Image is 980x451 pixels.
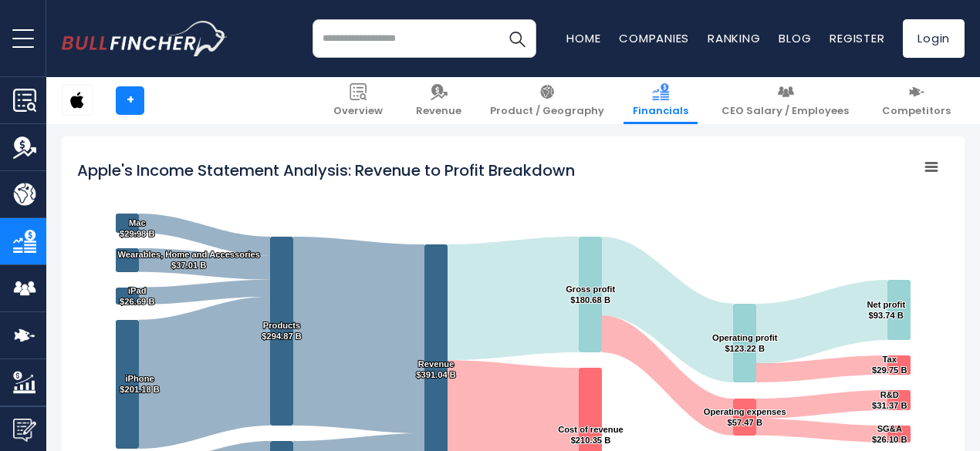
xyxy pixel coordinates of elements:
[77,160,575,181] tspan: Apple's Income Statement Analysis: Revenue to Profit Breakdown
[566,284,615,305] text: Gross profit $180.68 B
[830,30,884,46] a: Register
[633,105,688,118] span: Financials
[704,407,786,427] text: Operating expenses $57.47 B
[872,355,907,375] text: Tax $29.75 B
[619,30,689,46] a: Companies
[117,250,260,270] text: Wearables, Home and Accessories $37.01 B
[262,321,302,341] text: Products $294.87 B
[333,105,383,118] span: Overview
[120,374,160,394] text: iPhone $201.18 B
[324,77,392,124] a: Overview
[872,390,907,410] text: R&D $31.37 B
[407,77,471,124] a: Revenue
[779,30,811,46] a: Blog
[62,21,228,56] a: Go to homepage
[867,300,905,320] text: Net profit $93.74 B
[712,333,778,353] text: Operating profit $123.22 B
[120,218,154,238] text: Mac $29.98 B
[498,19,536,58] button: Search
[721,105,849,118] span: CEO Salary / Employees
[416,105,461,118] span: Revenue
[63,86,92,115] img: AAPL logo
[712,77,858,124] a: CEO Salary / Employees
[116,86,144,115] a: +
[872,424,907,444] text: SG&A $26.10 B
[490,105,604,118] span: Product / Geography
[873,77,960,124] a: Competitors
[882,105,951,118] span: Competitors
[120,286,154,306] text: iPad $26.69 B
[566,30,600,46] a: Home
[481,77,613,124] a: Product / Geography
[62,21,228,56] img: bullfincher logo
[558,425,623,445] text: Cost of revenue $210.35 B
[903,19,965,58] a: Login
[623,77,698,124] a: Financials
[416,359,456,379] text: Revenue $391.04 B
[708,30,760,46] a: Ranking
